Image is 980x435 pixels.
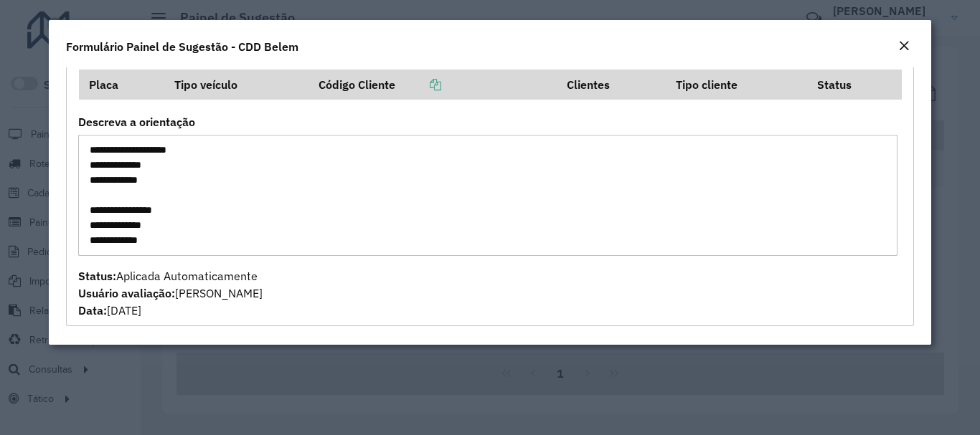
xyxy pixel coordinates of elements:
th: Código Cliente [309,70,557,100]
th: Tipo veículo [165,70,309,100]
span: Aplicada Automaticamente [PERSON_NAME] [DATE] [78,269,263,317]
label: Descreva a orientação [78,113,195,130]
strong: Usuário avaliação: [78,286,175,300]
th: Placa [79,70,165,100]
em: Fechar [898,40,910,52]
th: Clientes [557,70,666,100]
a: Copiar [395,77,441,92]
h4: Formulário Painel de Sugestão - CDD Belem [66,38,298,55]
strong: Status: [78,269,116,283]
th: Tipo cliente [666,70,807,100]
strong: Data: [78,303,107,317]
button: Close [894,37,914,56]
div: Outras Orientações [66,63,913,327]
th: Status [807,70,901,100]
